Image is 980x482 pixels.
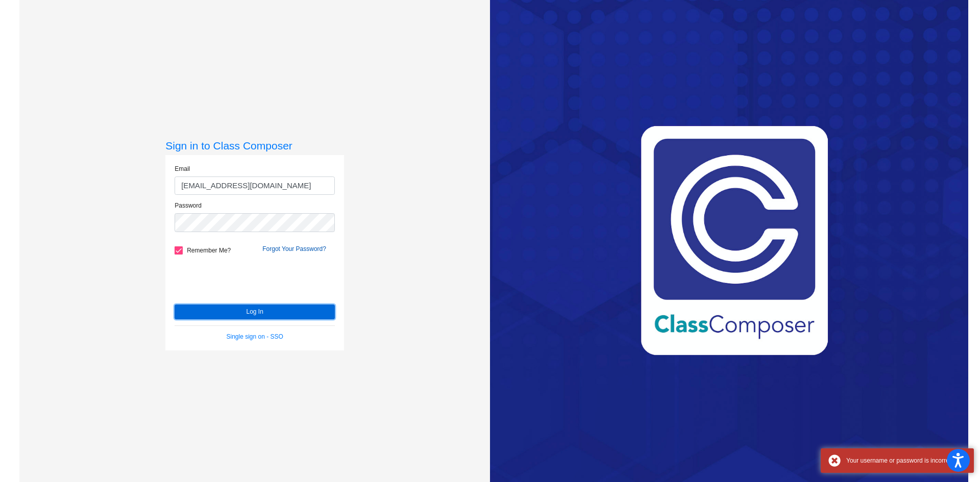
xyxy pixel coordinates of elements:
h3: Sign in to Class Composer [165,139,344,152]
a: Single sign on - SSO [227,333,283,340]
button: Log In [175,305,335,319]
span: Remember Me? [187,244,231,257]
a: Forgot Your Password? [262,245,326,252]
div: Your username or password is incorrect [846,456,966,465]
label: Email [175,164,190,173]
iframe: reCAPTCHA [175,260,330,299]
label: Password [175,201,202,210]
